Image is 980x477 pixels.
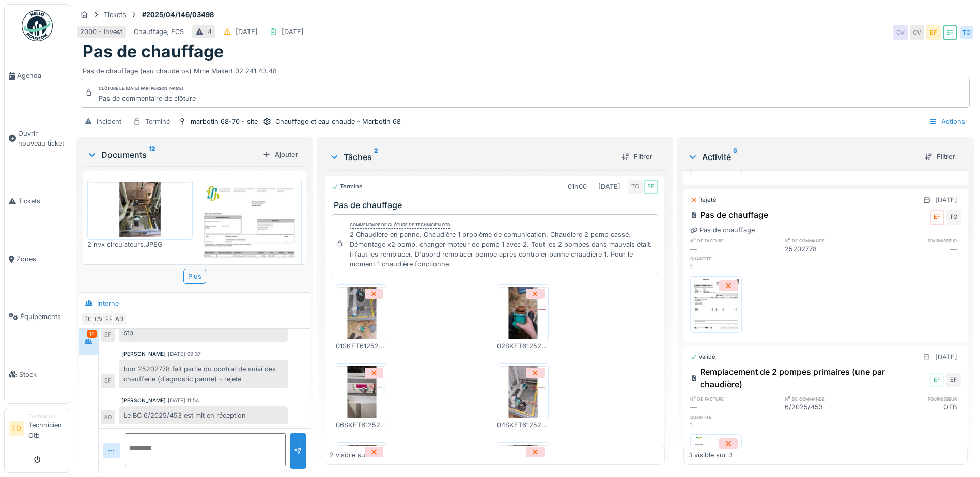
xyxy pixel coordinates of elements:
[80,27,122,37] div: 2000 - Invest
[500,287,546,339] img: 6rfqhwh94lqr2ub8scnf6j180v2v
[690,225,755,235] div: Pas de chauffage
[617,150,657,164] div: Filtrer
[101,374,115,388] div: EF
[119,406,288,424] div: Le BC 6/2025/453 est mit en réception
[332,182,363,191] div: Terminé
[690,244,778,254] div: —
[690,255,778,262] h6: quantité
[690,353,715,361] div: Validé
[97,117,121,126] div: Incident
[81,312,96,326] div: TO
[644,180,658,194] div: EF
[138,10,218,20] strong: #2025/04/146/03498
[9,412,66,447] a: TO TechnicienTechnicien Otb
[87,149,258,161] div: Documents
[497,420,549,430] div: 04SKET6125202786RESDD24042025_1124 - kopie.JPEG
[946,210,961,225] div: TO
[17,71,66,81] span: Agenda
[628,180,643,194] div: TO
[5,105,70,172] a: Ouvrir nouveau ticket
[168,350,201,358] div: [DATE] 09:37
[258,148,302,162] div: Ajouter
[690,402,778,412] div: —
[5,47,70,105] a: Agenda
[101,327,115,342] div: EF
[935,195,957,205] div: [DATE]
[191,117,258,126] div: marbotin 68-70 - site
[930,373,944,387] div: EF
[935,352,957,362] div: [DATE]
[134,27,184,37] div: Chauffage, ECS
[5,230,70,288] a: Zones
[101,410,115,424] div: AD
[236,27,258,37] div: [DATE]
[374,151,378,163] sup: 2
[28,412,66,444] li: Technicien Otb
[9,421,24,436] li: TO
[5,172,70,230] a: Tickets
[338,287,385,339] img: 1e48r2j7g9y088n7jnbawubmoi8e
[688,151,916,163] div: Activité
[926,25,941,40] div: EF
[102,312,116,326] div: EF
[99,85,183,92] div: Clôturé le [DATE] par [PERSON_NAME]
[87,330,97,338] div: 14
[785,402,873,412] div: 6/2025/453
[959,25,974,40] div: TO
[149,149,155,161] sup: 12
[121,396,166,404] div: [PERSON_NAME]
[690,196,717,204] div: Rejeté
[19,370,66,379] span: Stock
[282,27,304,37] div: [DATE]
[690,209,768,221] div: Pas de chauffage
[688,450,733,460] div: 3 visible sur 3
[336,420,387,430] div: 06SKET6125202786RESDD24042025_1124.JPEG
[91,312,106,326] div: CV
[99,93,196,103] div: Pas de commentaire de clôture
[873,402,961,412] div: OTB
[568,182,587,192] div: 01h00
[208,27,212,37] div: 4
[5,345,70,403] a: Stock
[83,42,224,61] h1: Pas de chauffage
[330,450,374,460] div: 2 visible sur 2
[920,150,959,164] div: Filtrer
[83,62,968,76] div: Pas de chauffage (eau chaude ok) Mme Makert 02.241.43.48
[690,237,778,244] h6: n° de facture
[946,373,961,387] div: EF
[785,244,873,254] div: 25202778
[22,10,53,41] img: Badge_color-CXgf-gQk.svg
[500,366,546,418] img: ugq3sths0ejok2zu2of8cshndd68
[873,395,961,402] h6: fournisseur
[690,420,778,430] div: 1
[199,182,300,324] img: py34d7w8jsv2pgcevnerhqwx1hqs
[87,240,193,249] div: 2 nvx circulateurs.JPEG
[690,262,778,272] div: 1
[693,279,739,330] img: o6r87uzi4wkdscusskbyk17hh1iy
[90,182,190,237] img: o8jl2quczgl1rkwoq2c3azaoltlu
[930,210,944,225] div: EF
[18,196,66,206] span: Tickets
[18,129,66,148] span: Ouvrir nouveau ticket
[690,414,778,420] h6: quantité
[5,288,70,345] a: Équipements
[97,298,119,308] div: Interne
[334,200,660,210] h3: Pas de chauffage
[690,395,778,402] h6: n° de facture
[873,244,961,254] div: —
[112,312,127,326] div: AD
[121,350,166,358] div: [PERSON_NAME]
[785,237,873,244] h6: n° de commande
[924,114,970,129] div: Actions
[104,10,126,20] div: Tickets
[350,230,654,269] div: 2 Chaudière en panne. Chaudière 1 problème de comunication. Chaudière 2 pomp cassé. Démontage x2 ...
[785,395,873,402] h6: n° de commande
[910,25,924,40] div: CV
[145,117,170,126] div: Terminé
[350,221,450,229] div: Commentaire de clôture de Technicien Otb
[183,269,206,284] div: Plus
[28,412,66,420] div: Technicien
[17,254,66,264] span: Zones
[690,365,928,390] div: Remplacement de 2 pompes primaires (une par chaudière)
[168,396,199,404] div: [DATE] 11:54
